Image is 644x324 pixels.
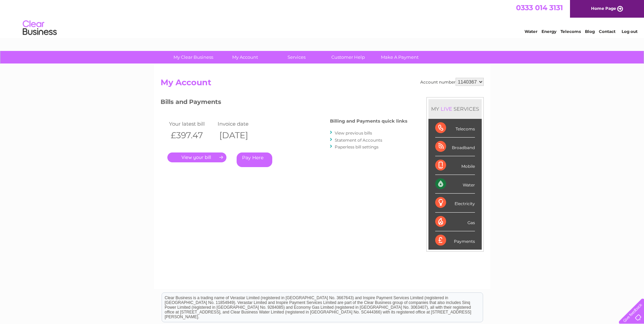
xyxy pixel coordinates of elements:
[335,130,372,136] a: View previous bills
[162,4,483,33] div: Clear Business is a trading name of Verastar Limited (registered in [GEOGRAPHIC_DATA] No. 3667643...
[560,29,581,34] a: Telecoms
[428,99,482,119] div: MY SERVICES
[237,152,272,167] a: Pay Here
[435,194,475,212] div: Electricity
[435,156,475,175] div: Mobile
[516,3,563,12] a: 0333 014 3131
[435,119,475,138] div: Telecoms
[622,29,638,34] a: Log out
[161,97,407,109] h3: Bills and Payments
[372,51,428,64] a: Make A Payment
[167,128,216,142] th: £397.47
[599,29,615,34] a: Contact
[22,18,57,38] img: logo.png
[330,119,407,124] h4: Billing and Payments quick links
[435,138,475,156] div: Broadband
[167,152,226,162] a: .
[216,119,265,128] td: Invoice date
[525,29,537,34] a: Water
[541,29,556,34] a: Energy
[435,213,475,231] div: Gas
[320,51,376,64] a: Customer Help
[161,78,484,91] h2: My Account
[435,231,475,250] div: Payments
[167,119,216,128] td: Your latest bill
[439,106,454,112] div: LIVE
[420,78,484,86] div: Account number
[269,51,325,64] a: Services
[217,51,273,64] a: My Account
[335,144,379,149] a: Paperless bill settings
[165,51,221,64] a: My Clear Business
[435,175,475,194] div: Water
[216,128,265,142] th: [DATE]
[585,29,595,34] a: Blog
[335,138,382,143] a: Statement of Accounts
